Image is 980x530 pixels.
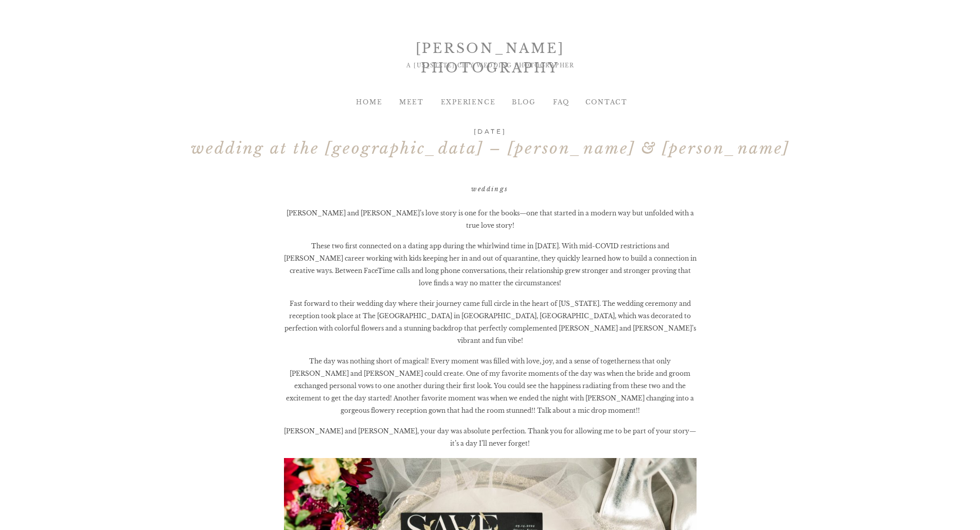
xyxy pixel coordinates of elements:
[349,98,390,107] a: HOME
[585,98,627,107] a: Contact
[541,98,582,107] a: FAQ
[284,298,697,347] p: Fast forward to their wedding day where their journey came full circle in the heart of [US_STATE]...
[391,98,433,107] a: MEET
[355,39,626,58] div: [PERSON_NAME] PHOTOGRAPHY
[284,207,697,232] p: [PERSON_NAME] and [PERSON_NAME]’s love story is one for the books—one that started in a modern wa...
[441,98,483,107] a: EXPERIENCE
[503,98,545,107] a: BLOG
[471,185,508,193] a: Weddings
[284,355,697,417] p: The day was nothing short of magical! Every moment was filled with love, joy, and a sense of toge...
[439,129,541,135] h2: [DATE]
[284,425,697,450] p: [PERSON_NAME] and [PERSON_NAME], your day was absolute perfection. Thank you for allowing me to b...
[284,240,697,289] p: These two first connected on a dating app during the whirlwind time in [DATE]. With mid-COVID res...
[72,139,908,181] h2: Wedding at The [GEOGRAPHIC_DATA] – [PERSON_NAME] & [PERSON_NAME]
[366,62,615,80] div: A [US_STATE] CITY WEDDING PHOTOGRAPHER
